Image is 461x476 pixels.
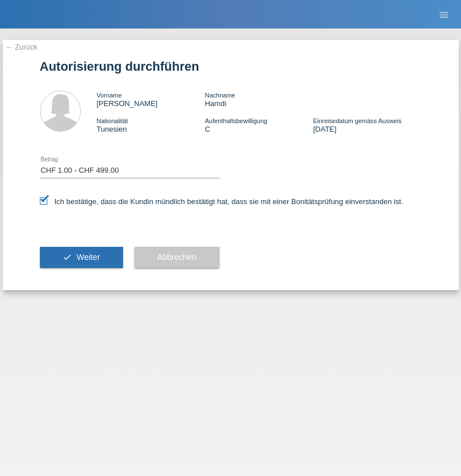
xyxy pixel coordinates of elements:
[205,117,267,124] span: Aufenthaltsbewilligung
[40,197,403,206] label: Ich bestätige, dass die Kundin mündlich bestätigt hat, dass sie mit einer Bonitätsprüfung einvers...
[134,247,219,268] button: Abbrechen
[40,59,422,74] h1: Autorisierung durchführen
[97,91,205,108] div: [PERSON_NAME]
[313,116,421,133] div: [DATE]
[40,247,123,268] button: check Weiter
[433,11,455,18] a: menu
[63,253,72,262] i: check
[205,116,313,133] div: C
[97,117,128,124] span: Nationalität
[438,9,450,21] i: menu
[76,253,100,262] span: Weiter
[205,92,235,99] span: Nachname
[205,91,313,108] div: Hamdi
[97,92,122,99] span: Vorname
[6,43,38,51] a: ← Zurück
[313,117,401,124] span: Einreisedatum gemäss Ausweis
[97,116,205,133] div: Tunesien
[157,253,197,262] span: Abbrechen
